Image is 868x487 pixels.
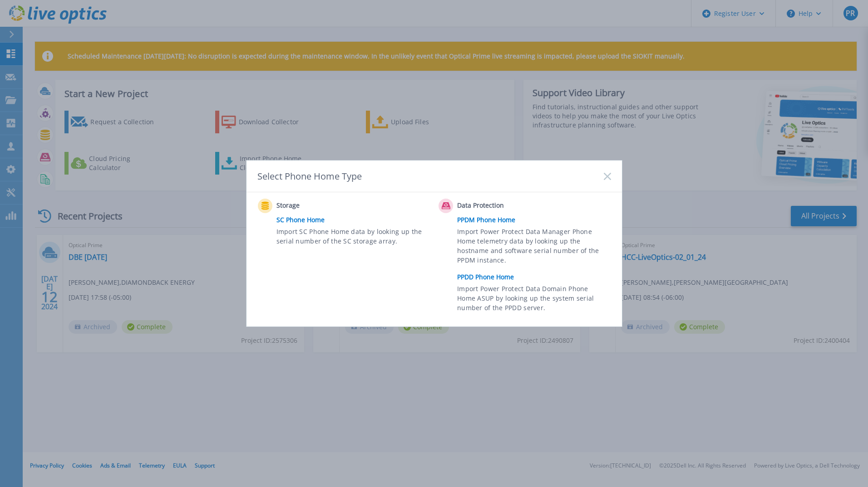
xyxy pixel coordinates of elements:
[457,227,608,268] span: Import Power Protect Data Manager Phone Home telemetry data by looking up the hostname and softwa...
[457,213,615,227] a: PPDM Phone Home
[276,213,434,227] a: SC Phone Home
[276,227,428,248] span: Import SC Phone Home data by looking up the serial number of the SC storage array.
[457,200,547,211] span: Data Protection
[276,200,367,211] span: Storage
[257,170,363,182] div: Select Phone Home Type
[457,270,615,284] a: PPDD Phone Home
[457,284,608,315] span: Import Power Protect Data Domain Phone Home ASUP by looking up the system serial number of the PP...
